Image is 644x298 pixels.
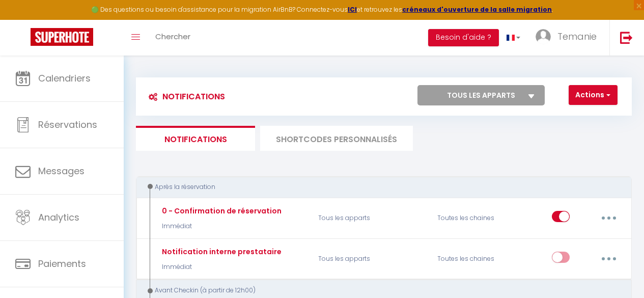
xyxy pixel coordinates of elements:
[31,28,93,46] img: Super Booking
[312,203,431,233] p: Tous les apparts
[38,72,91,85] span: Calendriers
[38,257,86,270] span: Paiements
[431,203,510,233] div: Toutes les chaines
[402,5,552,14] a: créneaux d'ouverture de la salle migration
[159,205,282,216] div: 0 - Confirmation de réservation
[159,222,282,231] p: Immédiat
[557,30,597,43] span: Temanie
[38,165,85,177] span: Messages
[38,118,97,131] span: Réservations
[620,31,633,44] img: logout
[428,29,499,46] button: Besoin d'aide ?
[569,85,618,105] button: Actions
[159,262,282,272] p: Immédiat
[348,5,357,14] a: ICI
[601,252,636,290] iframe: Chat
[148,20,198,56] a: Chercher
[159,246,282,257] div: Notification interne prestataire
[260,126,413,151] li: SHORTCODES PERSONNALISÉS
[146,182,613,192] div: Après la réservation
[431,244,510,274] div: Toutes les chaines
[155,31,190,42] span: Chercher
[136,126,255,151] li: Notifications
[38,211,79,224] span: Analytics
[536,29,551,44] img: ...
[144,85,225,108] h3: Notifications
[312,244,431,274] p: Tous les apparts
[528,20,609,56] a: ... Temanie
[146,286,613,295] div: Avant Checkin (à partir de 12h00)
